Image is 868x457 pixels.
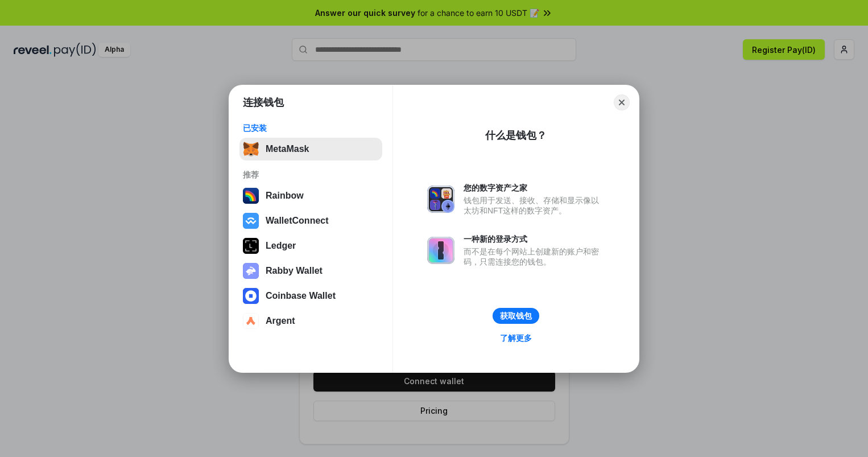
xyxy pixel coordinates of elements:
button: Coinbase Wallet [239,285,382,307]
div: 什么是钱包？ [485,129,547,142]
div: 您的数字资产之家 [464,183,605,193]
button: Rainbow [239,184,382,207]
div: WalletConnect [266,216,329,226]
div: 钱包用于发送、接收、存储和显示像以太坊和NFT这样的数字资产。 [464,195,605,216]
div: Argent [266,316,295,326]
img: svg+xml,%3Csvg%20xmlns%3D%22http%3A%2F%2Fwww.w3.org%2F2000%2Fsvg%22%20fill%3D%22none%22%20viewBox... [427,237,454,264]
div: 推荐 [243,170,379,180]
button: Argent [239,310,382,332]
button: WalletConnect [239,209,382,232]
div: Coinbase Wallet [266,291,336,301]
div: 了解更多 [500,333,532,343]
div: 一种新的登录方式 [464,234,605,244]
img: svg+xml,%3Csvg%20xmlns%3D%22http%3A%2F%2Fwww.w3.org%2F2000%2Fsvg%22%20width%3D%2228%22%20height%3... [243,238,259,254]
div: Rainbow [266,191,304,201]
img: svg+xml,%3Csvg%20width%3D%2228%22%20height%3D%2228%22%20viewBox%3D%220%200%2028%2028%22%20fill%3D... [243,288,259,304]
h1: 连接钱包 [243,96,284,109]
img: svg+xml,%3Csvg%20xmlns%3D%22http%3A%2F%2Fwww.w3.org%2F2000%2Fsvg%22%20fill%3D%22none%22%20viewBox... [427,186,454,213]
div: MetaMask [266,144,309,154]
img: svg+xml,%3Csvg%20width%3D%2228%22%20height%3D%2228%22%20viewBox%3D%220%200%2028%2028%22%20fill%3D... [243,213,259,229]
a: 了解更多 [493,331,539,345]
button: Rabby Wallet [239,260,382,282]
button: 获取钱包 [493,308,539,324]
img: svg+xml,%3Csvg%20width%3D%22120%22%20height%3D%22120%22%20viewBox%3D%220%200%20120%20120%22%20fil... [243,188,259,204]
img: svg+xml,%3Csvg%20width%3D%2228%22%20height%3D%2228%22%20viewBox%3D%220%200%2028%2028%22%20fill%3D... [243,313,259,329]
button: MetaMask [239,138,382,160]
img: svg+xml,%3Csvg%20xmlns%3D%22http%3A%2F%2Fwww.w3.org%2F2000%2Fsvg%22%20fill%3D%22none%22%20viewBox... [243,263,259,279]
img: svg+xml,%3Csvg%20fill%3D%22none%22%20height%3D%2233%22%20viewBox%3D%220%200%2035%2033%22%20width%... [243,141,259,157]
button: Ledger [239,234,382,257]
button: Close [614,94,630,110]
div: Rabby Wallet [266,266,323,276]
div: 而不是在每个网站上创建新的账户和密码，只需连接您的钱包。 [464,246,605,267]
div: 已安装 [243,123,379,133]
div: 获取钱包 [500,311,532,321]
div: Ledger [266,241,296,251]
